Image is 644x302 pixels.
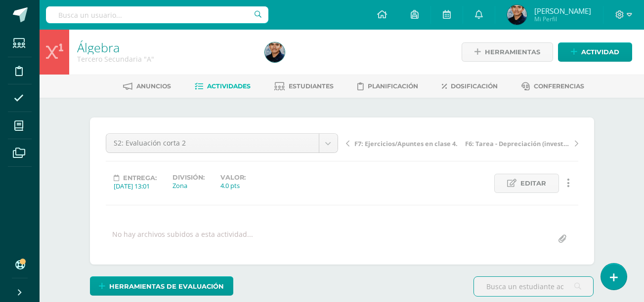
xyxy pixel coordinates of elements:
div: [DATE] 13:01 [114,182,157,190]
span: Entrega: [123,174,157,182]
a: Planificación [357,78,418,94]
a: Herramientas [462,42,553,62]
a: Dosificación [442,78,498,94]
label: Valor: [220,174,246,181]
span: Conferencias [534,82,584,90]
span: Editar [520,174,546,192]
span: Actividades [207,82,251,90]
h1: Álgebra [77,40,253,54]
img: 34b7d2815c833d3d4a9d7dedfdeadf41.png [265,42,285,62]
a: Estudiantes [274,78,334,94]
div: 4.0 pts [220,181,246,190]
div: Tercero Secundaria 'A' [77,54,253,64]
span: Herramientas de evaluación [109,277,224,296]
a: Actividades [195,78,251,94]
a: F7: Ejercicios/Apuntes en clase 4. [346,138,462,148]
a: Anuncios [123,78,171,94]
span: Mi Perfil [534,15,591,23]
span: F6: Tarea - Depreciación (investigación). [465,139,570,148]
img: 34b7d2815c833d3d4a9d7dedfdeadf41.png [507,5,527,25]
span: F7: Ejercicios/Apuntes en clase 4. [354,139,458,148]
span: S2: Evaluación corta 2 [114,134,311,152]
a: F6: Tarea - Depreciación (investigación). [462,138,578,148]
span: Anuncios [136,82,171,90]
a: Álgebra [77,39,120,56]
span: Planificación [368,82,418,90]
span: Actividad [581,43,619,61]
a: Actividad [558,42,632,62]
span: Herramientas [485,43,540,61]
div: No hay archivos subidos a esta actividad... [112,229,253,249]
span: Dosificación [451,82,498,90]
label: División: [172,174,205,181]
span: [PERSON_NAME] [534,6,591,16]
a: Conferencias [521,78,584,94]
div: Zona [172,181,205,190]
input: Busca un usuario... [46,6,268,23]
a: Herramientas de evaluación [90,276,233,296]
span: Estudiantes [289,82,334,90]
a: S2: Evaluación corta 2 [106,134,338,152]
input: Busca un estudiante aquí... [474,277,593,296]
